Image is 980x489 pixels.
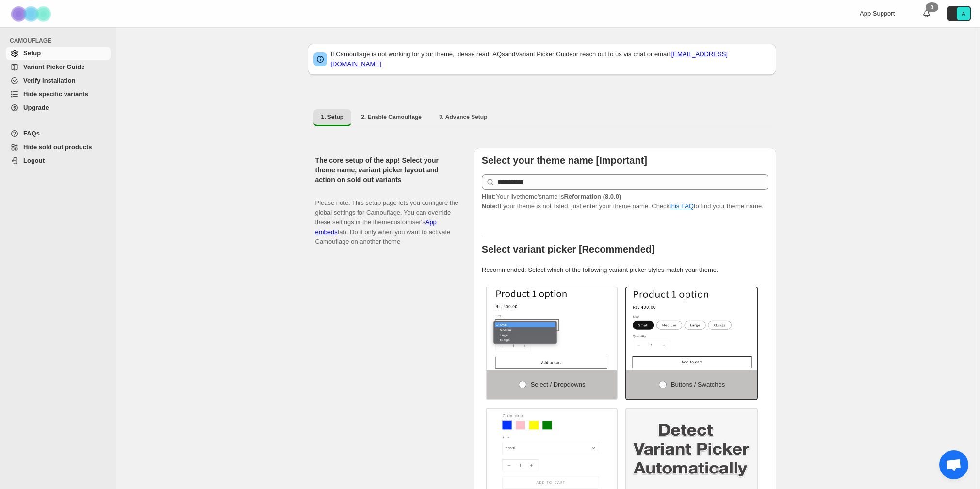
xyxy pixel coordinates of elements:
a: Logout [6,154,111,168]
a: this FAQ [670,202,694,210]
span: CAMOUFLAGE [10,37,112,45]
span: Logout [23,157,45,164]
p: Recommended: Select which of the following variant picker styles match your theme. [482,265,768,275]
p: If Camouflage is not working for your theme, please read and or reach out to us via chat or email: [331,50,770,69]
span: 1. Setup [321,113,344,121]
span: Variant Picker Guide [23,63,84,70]
a: 0 [922,9,931,18]
a: FAQs [489,51,505,58]
strong: Note: [482,202,498,210]
span: Hide specific variants [23,90,88,98]
strong: Reformation (8.0.0) [564,193,621,200]
span: 2. Enable Camouflage [361,113,422,121]
b: Select your theme name [Important] [482,155,647,166]
img: Buttons / Swatches [626,287,757,370]
text: A [962,11,965,17]
span: Buttons / Swatches [671,381,725,388]
span: Hide sold out products [23,143,92,151]
img: Select / Dropdowns [487,287,617,370]
span: Select / Dropdowns [531,381,586,388]
p: If your theme is not listed, just enter your theme name. Check to find your theme name. [482,192,768,211]
span: Your live theme's name is [482,193,621,200]
a: Setup [6,47,111,60]
span: Avatar with initials A [957,7,970,20]
span: 3. Advance Setup [439,113,488,121]
p: Please note: This setup page lets you configure the global settings for Camouflage. You can overr... [315,188,458,247]
span: Verify Installation [23,77,76,84]
a: Upgrade [6,101,111,115]
a: Open chat [939,450,968,479]
div: 0 [926,2,938,12]
b: Select variant picker [Recommended] [482,244,655,254]
a: Hide specific variants [6,87,111,101]
span: App Support [860,10,895,17]
a: Variant Picker Guide [515,51,572,58]
a: FAQs [6,127,111,140]
a: Hide sold out products [6,140,111,154]
a: Verify Installation [6,74,111,87]
a: Variant Picker Guide [6,60,111,74]
span: Setup [23,50,41,57]
h2: The core setup of the app! Select your theme name, variant picker layout and action on sold out v... [315,155,458,185]
span: FAQs [23,130,40,137]
span: Upgrade [23,104,49,111]
strong: Hint: [482,193,496,200]
button: Avatar with initials A [947,6,971,21]
img: Camouflage [8,0,56,27]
